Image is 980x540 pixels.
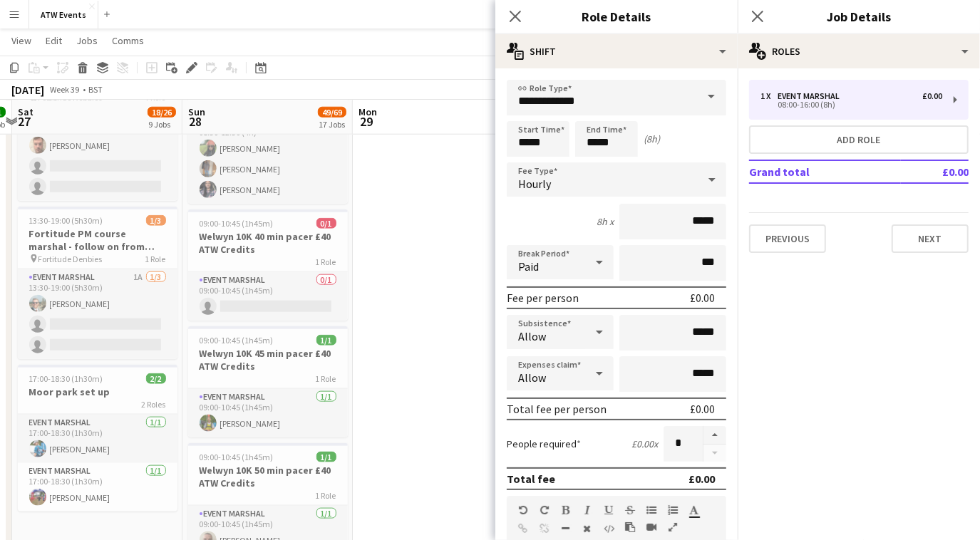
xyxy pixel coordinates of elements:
[106,31,150,50] a: Comms
[738,34,980,68] div: Roles
[668,521,678,533] button: Fullscreen
[518,259,539,274] span: Paid
[604,523,614,534] button: HTML Code
[582,523,592,534] button: Clear Formatting
[188,389,348,437] app-card-role: Event Marshal1/109:00-10:45 (1h45m)[PERSON_NAME]
[316,490,336,501] span: 1 Role
[688,472,715,486] div: £0.00
[778,91,845,101] div: Event Marshal
[689,504,699,516] button: Text Color
[18,105,33,118] span: Sat
[760,101,942,108] div: 08:00-16:00 (8h)
[47,84,83,95] span: Week 39
[18,385,177,398] h3: Moor park set up
[316,452,336,462] span: 1/1
[148,107,176,118] span: 18/26
[507,437,581,450] label: People required
[507,402,607,416] div: Total fee per person
[316,256,336,267] span: 1 Role
[561,504,571,516] button: Bold
[188,209,348,321] app-job-card: 09:00-10:45 (1h45m)0/1Welwyn 10K 40 min pacer £40 ATW Credits1 RoleEvent Marshal0/109:00-10:45 (1...
[892,224,969,253] button: Next
[738,7,980,26] h3: Job Details
[188,105,205,118] span: Sun
[319,119,346,130] div: 17 Jobs
[582,504,592,516] button: Italic
[318,107,346,118] span: 49/69
[76,34,98,47] span: Jobs
[188,326,348,437] app-job-card: 09:00-10:45 (1h45m)1/1Welwyn 10K 45 min pacer £40 ATW Credits1 RoleEvent Marshal1/109:00-10:45 (1...
[561,523,571,534] button: Horizontal Line
[690,402,715,416] div: £0.00
[18,415,177,463] app-card-role: Event Marshal1/117:00-18:30 (1h30m)[PERSON_NAME]
[540,504,550,516] button: Redo
[646,521,656,533] button: Insert video
[316,218,336,229] span: 0/1
[668,504,678,516] button: Ordered List
[625,521,635,533] button: Paste as plain text
[760,91,778,101] div: 1 x
[142,399,166,410] span: 2 Roles
[518,504,528,516] button: Undo
[495,7,738,26] h3: Role Details
[646,504,656,516] button: Unordered List
[29,215,103,226] span: 13:30-19:00 (5h30m)
[188,230,348,256] h3: Welwyn 10K 40 min pacer £40 ATW Credits
[46,34,62,47] span: Edit
[316,335,336,346] span: 1/1
[146,215,166,226] span: 1/3
[749,224,826,253] button: Previous
[604,504,614,516] button: Underline
[148,119,175,130] div: 9 Jobs
[18,463,177,512] app-card-role: Event Marshal1/117:00-18:30 (1h30m)[PERSON_NAME]
[29,373,103,384] span: 17:00-18:30 (1h30m)
[16,113,33,130] span: 27
[18,111,177,201] app-card-role: Event Marshal1A1/312:00-19:00 (7h)[PERSON_NAME]
[40,31,68,50] a: Edit
[6,31,37,50] a: View
[18,207,177,359] app-job-card: 13:30-19:00 (5h30m)1/3Fortitude PM course marshal - follow on from morning shift (£20+ATW free ra...
[749,160,901,183] td: Grand total
[356,113,377,130] span: 29
[625,504,635,516] button: Strikethrough
[146,373,166,384] span: 2/2
[690,291,715,305] div: £0.00
[11,34,31,47] span: View
[644,133,660,145] div: (8h)
[112,34,144,47] span: Comms
[200,218,274,229] span: 09:00-10:45 (1h45m)
[145,254,166,264] span: 1 Role
[507,472,555,486] div: Total fee
[631,437,658,450] div: £0.00 x
[188,464,348,489] h3: Welwyn 10K 50 min pacer £40 ATW Credits
[18,227,177,253] h3: Fortitude PM course marshal - follow on from morning shift (£20+ATW free race or Hourly)
[188,114,348,204] app-card-role: Event Marshal3/308:30-12:30 (4h)[PERSON_NAME][PERSON_NAME][PERSON_NAME]
[29,1,98,28] button: ATW Events
[597,215,614,228] div: 8h x
[901,160,969,183] td: £0.00
[18,269,177,359] app-card-role: Event Marshal1A1/313:30-19:00 (5h30m)[PERSON_NAME]
[703,426,726,445] button: Increase
[518,370,546,385] span: Allow
[200,335,274,346] span: 09:00-10:45 (1h45m)
[38,254,103,264] span: Fortitude Denbies
[518,329,546,343] span: Allow
[495,34,738,68] div: Shift
[188,347,348,373] h3: Welwyn 10K 45 min pacer £40 ATW Credits
[200,452,274,462] span: 09:00-10:45 (1h45m)
[316,373,336,384] span: 1 Role
[922,91,942,101] div: £0.00
[749,125,969,154] button: Add role
[507,291,579,305] div: Fee per person
[186,113,205,130] span: 28
[518,177,551,191] span: Hourly
[188,272,348,321] app-card-role: Event Marshal0/109:00-10:45 (1h45m)
[18,365,177,512] app-job-card: 17:00-18:30 (1h30m)2/2Moor park set up2 RolesEvent Marshal1/117:00-18:30 (1h30m)[PERSON_NAME]Even...
[88,84,103,95] div: BST
[359,105,377,118] span: Mon
[11,83,44,97] div: [DATE]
